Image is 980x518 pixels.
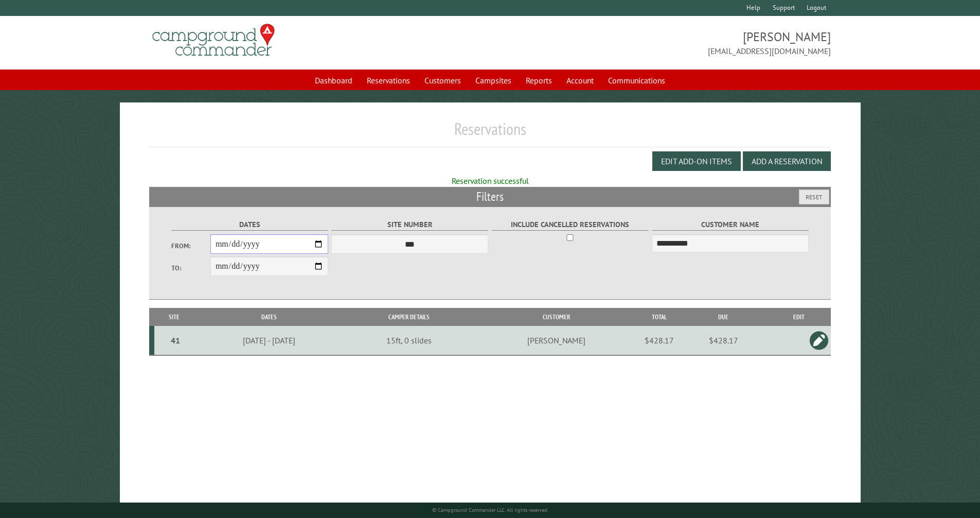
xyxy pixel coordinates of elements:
[432,507,548,513] small: © Campground Commander LLC. All rights reserved.
[767,308,831,326] th: Edit
[474,308,638,326] th: Customer
[474,326,638,355] td: [PERSON_NAME]
[520,71,558,90] a: Reports
[490,28,831,57] span: [PERSON_NAME] [EMAIL_ADDRESS][DOMAIN_NAME]
[469,71,518,90] a: Campsites
[154,308,194,326] th: Site
[194,308,344,326] th: Dates
[743,151,831,171] button: Add a Reservation
[418,71,467,90] a: Customers
[149,20,278,60] img: Campground Commander
[680,308,767,326] th: Due
[652,151,741,171] button: Edit Add-on Items
[652,219,809,231] label: Customer Name
[309,71,359,90] a: Dashboard
[799,189,829,204] button: Reset
[344,326,474,355] td: 15ft, 0 slides
[361,71,416,90] a: Reservations
[196,335,342,346] div: [DATE] - [DATE]
[171,263,210,273] label: To:
[344,308,474,326] th: Camper Details
[492,219,649,231] label: Include Cancelled Reservations
[171,219,328,231] label: Dates
[680,326,767,355] td: $428.17
[560,71,600,90] a: Account
[158,335,193,346] div: 41
[638,308,680,326] th: Total
[638,326,680,355] td: $428.17
[602,71,671,90] a: Communications
[149,175,831,186] div: Reservation successful
[149,119,831,147] h1: Reservations
[171,241,210,251] label: From:
[149,187,831,206] h2: Filters
[331,219,488,231] label: Site Number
